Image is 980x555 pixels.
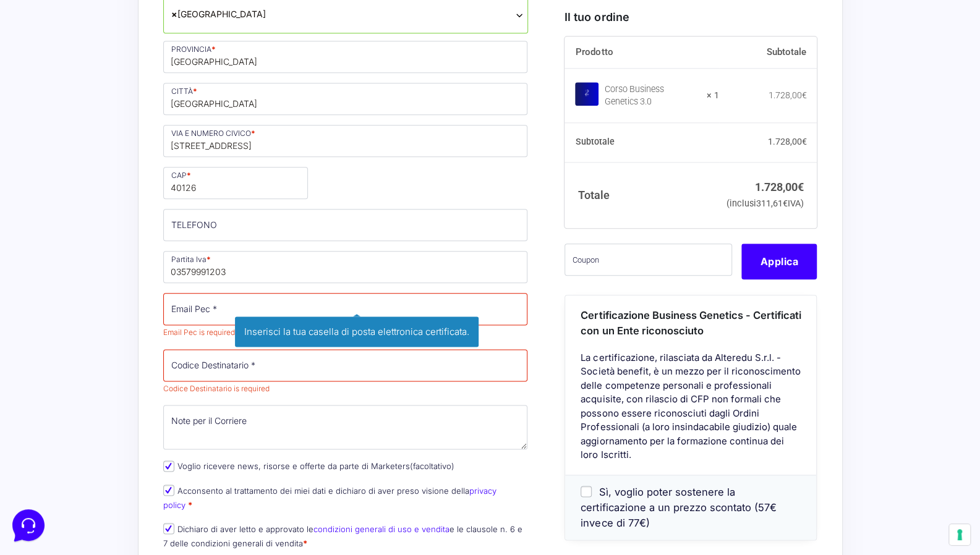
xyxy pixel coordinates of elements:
[163,125,528,157] input: VIA E NUMERO CIVICO *
[163,83,528,115] input: CITTÀ *
[163,167,308,199] input: CAP *
[756,198,788,209] span: 311,61
[163,524,522,548] label: Dichiaro di aver letto e approvato le e le clausole n. 6 e 7 delle condizioni generali di vendita
[132,156,228,166] a: Apri Centro Assistenza
[20,49,105,59] span: Le tue conversazioni
[410,461,454,471] span: (facoltativo)
[163,349,528,381] input: Codice Destinatario *
[163,460,174,472] input: Voglio ricevere news, risorse e offerte da parte di Marketers(facoltativo)
[28,182,202,195] input: Cerca un articolo...
[52,69,194,82] span: [PERSON_NAME]
[707,90,719,102] strong: × 1
[313,524,450,534] a: condizioni generali di uso e vendita
[163,251,528,283] input: Inserisci soltanto il numero di Partita IVA senza prefisso IT *
[581,310,801,337] span: Certificazione Business Genetics - Certificati con un Ente riconosciuto
[163,293,528,325] input: Email Pec *
[565,37,718,69] th: Prodotto
[235,316,479,347] span: Inserisci la tua casella di posta elettronica certificata.
[171,7,177,20] span: ×
[20,70,45,95] img: dark
[190,414,208,425] p: Aiuto
[163,384,270,393] span: Codice Destinatario is required
[163,461,454,471] label: Voglio ricevere news, risorse e offerte da parte di Marketers
[768,90,806,100] bdi: 1.728,00
[575,82,599,106] img: Corso Business Genetics 3.0
[86,397,162,425] button: Messaggi
[20,156,96,166] span: Trova una risposta
[20,106,228,131] button: Inizia una conversazione
[565,244,732,276] input: Coupon
[163,328,235,337] span: Email Pec is required
[767,137,806,147] bdi: 1.728,00
[37,414,58,425] p: Home
[581,486,776,529] span: Sì, voglio poter sostenere la certificazione a un prezzo scontato (57€ invece di 77€)
[949,524,970,545] button: Le tue preferenze relative al consenso per le tecnologie di tracciamento
[163,485,174,496] input: Acconsento al trattamento dei miei dati e dichiaro di aver preso visione dellaprivacy policy
[80,114,182,124] span: Inizia una conversazione
[801,90,806,100] span: €
[755,180,804,193] bdi: 1.728,00
[10,10,208,30] h2: Ciao da Marketers 👋
[163,209,528,241] input: TELEFONO
[726,198,804,209] small: (inclusi IVA)
[171,7,520,20] span: Italia
[783,198,788,209] span: €
[107,414,140,425] p: Messaggi
[15,64,232,101] a: [PERSON_NAME]eccomi, riprova ora e fammi sapere se è tutto ok 🙂1 min fa
[201,69,228,80] p: 1 min fa
[801,137,806,147] span: €
[565,163,718,229] th: Totale
[163,41,528,73] input: PROVINCIA *
[163,523,174,534] input: Dichiaro di aver letto e approvato lecondizioni generali di uso e venditae le clausole n. 6 e 7 d...
[581,486,592,498] input: Sì, voglio poter sostenere la certificazione a un prezzo scontato (57€ invece di 77€)
[719,37,817,69] th: Subtotale
[605,83,698,108] div: Corso Business Genetics 3.0
[10,507,47,544] iframe: Customerly Messenger Launcher
[52,84,194,96] p: eccomi, riprova ora e fammi sapere se è tutto ok 🙂
[798,180,804,193] span: €
[10,397,86,425] button: Home
[565,123,718,163] th: Subtotale
[161,397,237,425] button: Aiuto
[163,486,496,510] label: Acconsento al trattamento dei miei dati e dichiaro di aver preso visione della
[565,351,816,475] div: La certificazione, rilasciata da Alteredu S.r.l. - Società benefit, è un mezzo per il riconoscime...
[110,49,228,59] a: [DEMOGRAPHIC_DATA] tutto
[741,244,817,280] button: Applica
[565,9,817,26] h3: Il tuo ordine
